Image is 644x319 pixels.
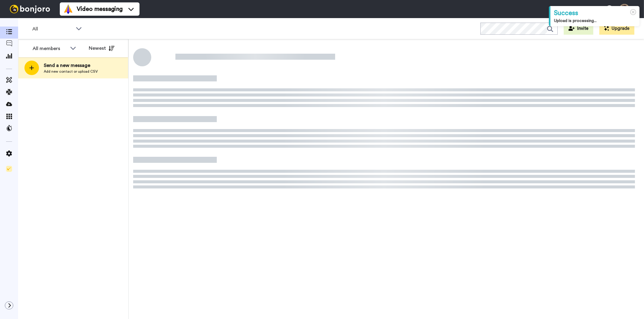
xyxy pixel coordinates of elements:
button: Upgrade [599,23,634,35]
div: All members [33,45,67,52]
div: Success [554,8,636,18]
span: Video messaging [77,5,123,13]
span: All [32,25,73,33]
span: Send a new message [44,62,98,69]
span: Add new contact or upload CSV [44,69,98,74]
div: Upload is processing... [554,18,636,24]
button: Invite [564,23,593,35]
img: Checklist.svg [6,166,12,172]
button: Newest [84,42,119,54]
img: bj-logo-header-white.svg [7,5,53,13]
img: vm-color.svg [63,4,73,14]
